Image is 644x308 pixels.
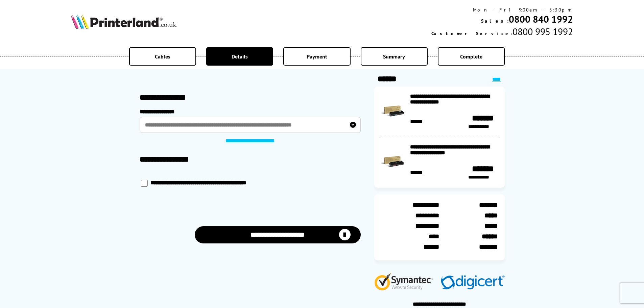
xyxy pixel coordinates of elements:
[460,53,482,60] span: Complete
[383,53,405,60] span: Summary
[155,53,170,60] span: Cables
[509,13,573,25] a: 0800 840 1992
[431,7,573,13] div: Mon - Fri 9:00am - 5:30pm
[307,53,327,60] span: Payment
[232,53,248,60] span: Details
[431,30,512,37] span: Customer Service:
[512,25,573,38] span: 0800 995 1992
[71,14,176,29] img: Printerland Logo
[481,18,509,24] span: Sales:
